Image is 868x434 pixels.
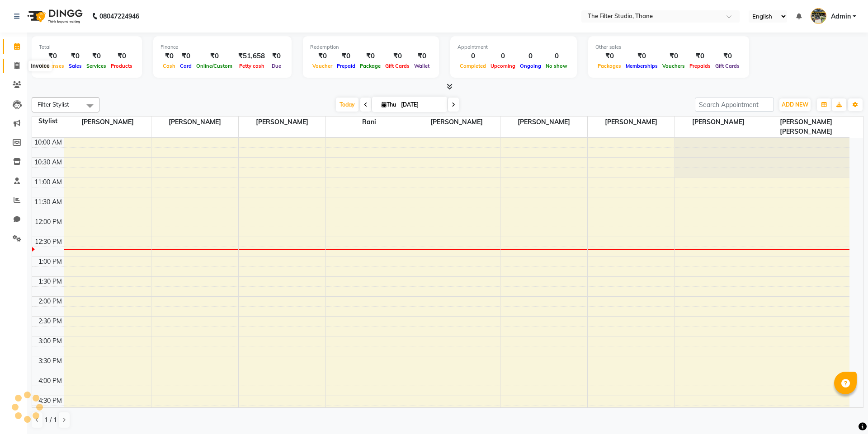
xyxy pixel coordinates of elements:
[335,63,358,69] span: Prepaid
[782,101,808,108] span: ADD NEW
[37,396,64,406] div: 4:30 PM
[383,63,412,69] span: Gift Cards
[310,63,335,69] span: Voucher
[99,4,139,29] b: 08047224946
[44,415,57,425] span: 1 / 1
[358,51,383,61] div: ₹0
[675,117,762,128] span: [PERSON_NAME]
[687,63,713,69] span: Prepaids
[398,98,443,112] input: 2025-09-04
[108,63,135,69] span: Products
[239,117,325,128] span: [PERSON_NAME]
[518,63,543,69] span: Ongoing
[623,63,660,69] span: Memberships
[543,51,570,61] div: 0
[413,117,500,128] span: [PERSON_NAME]
[811,8,826,24] img: Admin
[33,177,64,187] div: 11:00 AM
[37,336,64,346] div: 3:00 PM
[32,117,64,126] div: Stylist
[383,51,412,61] div: ₹0
[33,158,64,167] div: 10:30 AM
[37,277,64,286] div: 1:30 PM
[336,98,359,112] span: Today
[713,51,742,61] div: ₹0
[595,51,623,61] div: ₹0
[28,61,52,71] div: Invoice
[33,138,64,147] div: 10:00 AM
[831,12,851,21] span: Admin
[695,98,774,112] input: Search Appointment
[269,63,283,69] span: Due
[37,317,64,326] div: 2:30 PM
[160,63,178,69] span: Cash
[310,51,335,61] div: ₹0
[37,257,64,266] div: 1:00 PM
[595,63,623,69] span: Packages
[412,63,432,69] span: Wallet
[326,117,413,128] span: Rani
[33,237,64,247] div: 12:30 PM
[488,63,518,69] span: Upcoming
[358,63,383,69] span: Package
[37,356,64,366] div: 3:30 PM
[488,51,518,61] div: 0
[412,51,432,61] div: ₹0
[37,297,64,306] div: 2:00 PM
[39,43,135,51] div: Total
[66,63,84,69] span: Sales
[269,51,284,61] div: ₹0
[762,117,849,137] span: [PERSON_NAME] [PERSON_NAME]
[37,376,64,386] div: 4:00 PM
[23,4,85,29] img: logo
[713,63,742,69] span: Gift Cards
[379,101,398,108] span: Thu
[178,51,194,61] div: ₹0
[151,117,238,128] span: [PERSON_NAME]
[64,117,151,128] span: [PERSON_NAME]
[543,63,570,69] span: No show
[595,43,742,51] div: Other sales
[623,51,660,61] div: ₹0
[33,197,64,207] div: 11:30 AM
[160,43,284,51] div: Finance
[458,43,570,51] div: Appointment
[500,117,587,128] span: [PERSON_NAME]
[458,63,488,69] span: Completed
[66,51,84,61] div: ₹0
[39,51,66,61] div: ₹0
[84,51,108,61] div: ₹0
[235,51,269,61] div: ₹51,658
[310,43,432,51] div: Redemption
[335,51,358,61] div: ₹0
[588,117,675,128] span: [PERSON_NAME]
[84,63,108,69] span: Services
[33,217,64,227] div: 12:00 PM
[178,63,194,69] span: Card
[194,63,235,69] span: Online/Custom
[458,51,488,61] div: 0
[38,101,69,108] span: Filter Stylist
[237,63,267,69] span: Petty cash
[160,51,178,61] div: ₹0
[660,63,687,69] span: Vouchers
[518,51,543,61] div: 0
[687,51,713,61] div: ₹0
[660,51,687,61] div: ₹0
[108,51,135,61] div: ₹0
[194,51,235,61] div: ₹0
[779,98,811,111] button: ADD NEW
